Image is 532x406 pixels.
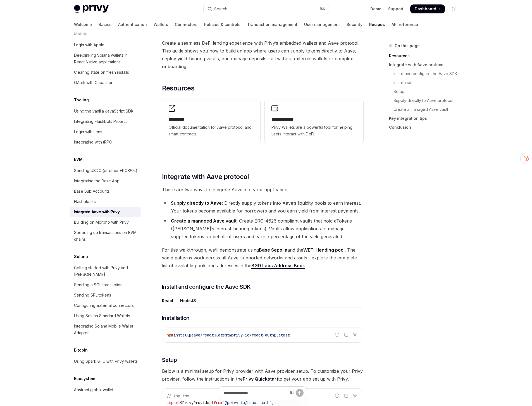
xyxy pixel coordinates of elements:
a: Demo [370,6,381,12]
strong: Supply directly to Aave [171,200,222,206]
h5: EVM [74,156,83,163]
div: OAuth with Capacitor [74,79,113,86]
a: Basics [99,18,111,31]
a: Sending a SOL transaction [70,280,141,290]
strong: Create a managed Aave vault [171,218,237,224]
div: Login with Lens [74,128,102,135]
a: Resources [389,51,463,60]
li: : Create ERC-4626 compliant vaults that hold aTokens ([PERSON_NAME]’s interest-bearing tokens). V... [162,217,363,240]
div: Sending a SOL transaction [74,281,123,288]
a: Setup [389,87,463,96]
div: Integrating Flashbots Protect [74,118,127,125]
span: @aave/react@latest [189,333,229,338]
a: BGD Labs Address Book [251,263,305,269]
a: Authentication [118,18,147,31]
a: Policies & controls [204,18,240,31]
a: User management [304,18,340,31]
div: Using Solana Standard Wallets [74,312,130,319]
div: Integrating Solana Mobile Wallet Adapter [74,323,138,336]
button: Ask AI [351,331,359,338]
span: npm [167,333,173,338]
a: Security [347,18,362,31]
button: Send message [296,389,304,397]
a: Support [388,6,404,12]
a: Install and configure the Aave SDK [389,69,463,78]
strong: WETH lending pool [303,247,345,253]
a: Abstract global wallet [70,385,141,395]
div: Getting started with Privy and [PERSON_NAME] [74,264,138,278]
div: Search... [214,6,230,12]
li: : Directly supply tokens into Aave’s liquidity pools to earn interest. Your tokens become availab... [162,199,363,215]
button: Toggle dark mode [449,4,458,13]
button: Copy the contents from the code block [342,331,350,338]
a: Sending USDC (or other ERC-20s) [70,166,141,176]
span: Privy Wallets are a powerful tool for helping users interact with DeFi. [271,124,356,137]
a: Create a managed Aave vault [389,105,463,114]
a: Speeding up transactions on EVM chains [70,228,141,244]
a: Integrating the Base App [70,176,141,186]
a: Recipes [369,18,385,31]
span: Resources [162,84,195,93]
div: Speeding up transactions on EVM chains [74,229,138,243]
a: Deeplinking Solana wallets in React Native applications [70,50,141,67]
div: React [162,294,173,307]
span: For this walkthrough, we’ll demonstrate using and the . The same patterns work across all Aave-su... [162,246,363,269]
span: install [173,333,189,338]
div: NodeJS [180,294,196,307]
div: Using the vanilla JavaScript SDK [74,108,133,114]
a: Integrate Aave with Privy [70,207,141,217]
a: Connectors [175,18,197,31]
div: Integrating with tRPC [74,139,112,145]
div: Integrating the Base App [74,178,120,184]
a: API reference [392,18,418,31]
a: Using the vanilla JavaScript SDK [70,106,141,116]
a: Key integration tips [389,114,463,123]
span: Dashboard [415,6,436,12]
a: Configuring external connectors [70,300,141,311]
span: Integrate with Aave protocol [162,172,249,181]
a: Base Sub Accounts [70,186,141,196]
div: Base Sub Accounts [74,188,110,195]
a: **** ****Official documentation for Aave protocol and smart contracts. [162,99,260,143]
a: Login with Lens [70,127,141,137]
div: Flashblocks [74,198,96,205]
a: **** **** ***Privy Wallets are a powerful tool for helping users interact with DeFi. [265,99,363,143]
a: Transaction management [247,18,297,31]
h5: Bitcoin [74,347,88,354]
button: Report incorrect code [333,331,341,338]
div: Sending SPL tokens [74,292,111,298]
span: Setup [162,356,177,364]
img: light logo [74,5,109,13]
a: Flashblocks [70,197,141,207]
span: Below is a minimal setup for Privy provider with Aave provider setup. To customize your Privy pro... [162,367,363,383]
div: Sending USDC (or other ERC-20s) [74,167,137,174]
strong: Base Sepolia [259,247,287,253]
a: OAuth with Capacitor [70,78,141,88]
span: ⌘ K [319,7,325,11]
a: Privy Quickstart [243,376,278,382]
a: Integrating Solana Mobile Wallet Adapter [70,321,141,338]
div: Clearing state on fresh installs [74,69,129,76]
a: Getting started with Privy and [PERSON_NAME] [70,263,141,280]
button: Open search [204,4,329,14]
a: Integrate with Aave protocol [389,60,463,69]
h5: Solana [74,253,88,260]
span: Create a seamless DeFi lending experience with Privy’s embedded wallets and Aave protocol. This g... [162,39,363,70]
a: Dashboard [410,4,445,13]
div: Abstract global wallet [74,386,113,393]
span: Official documentation for Aave protocol and smart contracts. [169,124,254,137]
div: Building on Morpho with Privy [74,219,129,226]
input: Ask a question... [224,387,287,399]
a: Wallets [154,18,168,31]
h5: Tooling [74,97,89,103]
a: Login with Apple [70,40,141,50]
span: @privy-io/react-auth@latest [229,333,290,338]
a: Clearing state on fresh installs [70,67,141,77]
a: Sending SPL tokens [70,290,141,300]
a: Conclusion [389,123,463,132]
a: Integrating with tRPC [70,137,141,147]
a: Integrating Flashbots Protect [70,116,141,126]
div: Integrate Aave with Privy [74,209,120,215]
a: Building on Morpho with Privy [70,217,141,227]
a: Installation [389,78,463,87]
